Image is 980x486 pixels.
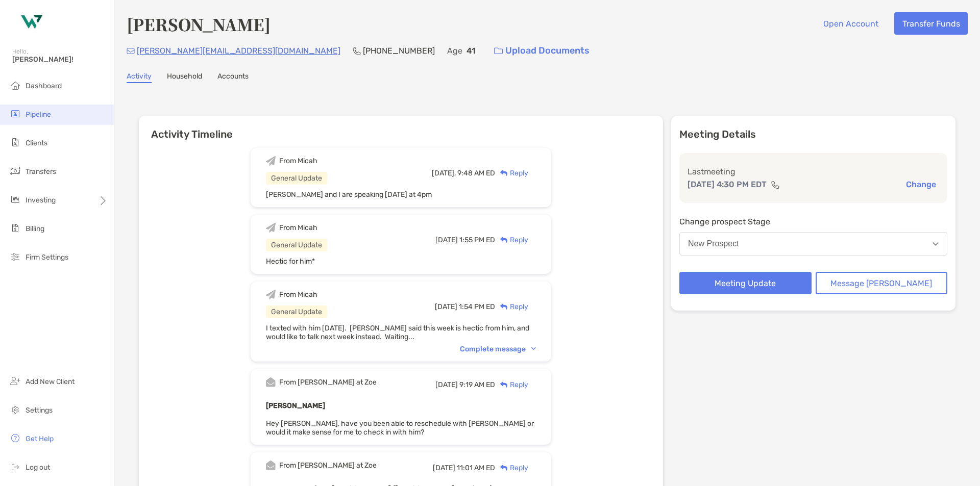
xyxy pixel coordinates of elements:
p: 41 [467,44,475,57]
span: [DATE] [435,302,457,311]
span: Add New Client [26,377,75,386]
img: billing icon [9,222,21,234]
button: Meeting Update [679,272,812,294]
img: Event icon [266,156,276,166]
img: dashboard icon [9,79,21,91]
span: 9:48 AM ED [457,169,495,177]
a: Accounts [217,72,249,83]
p: Change prospect Stage [679,215,947,228]
span: I texted with him [DATE]. [PERSON_NAME] said this week is hectic from him, and would like to talk... [266,324,529,341]
img: Reply icon [500,465,508,471]
span: [PERSON_NAME] and I are speaking [DATE] at 4pm [266,190,432,199]
span: 1:54 PM ED [459,302,495,311]
p: Meeting Details [679,128,947,141]
span: Log out [26,463,50,472]
a: Household [167,72,202,83]
div: From Micah [279,290,317,299]
img: Email Icon [127,48,135,54]
span: Get Help [26,434,54,443]
img: firm-settings icon [9,250,21,263]
img: Reply icon [500,303,508,310]
h4: [PERSON_NAME] [127,12,271,36]
button: Change [903,179,939,190]
button: New Prospect [679,232,947,255]
div: Reply [495,379,528,390]
span: Dashboard [26,82,62,90]
span: Hectic for him* [266,257,315,266]
div: Complete message [460,345,536,353]
span: Hey [PERSON_NAME], have you been able to reschedule with [PERSON_NAME] or would it make sense for... [266,419,534,437]
img: get-help icon [9,432,21,444]
div: From [PERSON_NAME] at Zoe [279,378,377,387]
img: settings icon [9,403,21,416]
p: [PERSON_NAME][EMAIL_ADDRESS][DOMAIN_NAME] [137,44,340,57]
div: General Update [266,172,327,185]
a: Activity [127,72,152,83]
span: Transfers [26,167,56,176]
img: Event icon [266,377,276,387]
span: Settings [26,406,53,415]
span: 9:19 AM ED [459,380,495,389]
div: Reply [495,463,528,473]
span: [DATE] [435,236,458,244]
div: Reply [495,168,528,178]
p: Last meeting [688,165,939,178]
span: Clients [26,139,47,147]
span: Investing [26,196,56,204]
h6: Activity Timeline [139,116,663,140]
img: button icon [494,47,503,55]
div: Reply [495,235,528,245]
button: Message [PERSON_NAME] [816,272,948,294]
img: Zoe Logo [12,4,49,41]
div: Reply [495,301,528,312]
div: General Update [266,239,327,251]
span: 11:01 AM ED [457,464,495,472]
div: From [PERSON_NAME] at Zoe [279,461,377,470]
span: [PERSON_NAME]! [12,55,108,64]
button: Open Account [815,12,886,35]
span: Pipeline [26,110,51,119]
img: pipeline icon [9,108,21,120]
p: Age [447,44,462,57]
a: Upload Documents [487,40,596,62]
img: logout icon [9,461,21,473]
div: New Prospect [688,239,739,248]
p: [DATE] 4:30 PM EDT [688,178,767,191]
img: Chevron icon [531,347,536,350]
span: [DATE], [432,169,456,177]
span: [DATE] [433,464,455,472]
img: Reply icon [500,381,508,388]
img: clients icon [9,136,21,148]
img: Event icon [266,461,276,470]
img: Open dropdown arrow [933,242,939,246]
div: From Micah [279,223,317,232]
img: Event icon [266,290,276,299]
img: Reply icon [500,170,508,176]
div: From Micah [279,157,317,165]
b: [PERSON_NAME] [266,401,325,410]
img: communication type [771,181,780,189]
button: Transfer Funds [894,12,968,35]
span: Billing [26,224,44,233]
span: 1:55 PM ED [459,236,495,244]
img: Reply icon [500,237,508,243]
span: [DATE] [435,380,458,389]
span: Firm Settings [26,253,68,262]
img: Phone Icon [353,47,361,55]
p: [PHONE_NUMBER] [363,44,435,57]
img: transfers icon [9,165,21,177]
img: add_new_client icon [9,375,21,387]
img: Event icon [266,223,276,233]
div: General Update [266,305,327,318]
img: investing icon [9,193,21,206]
